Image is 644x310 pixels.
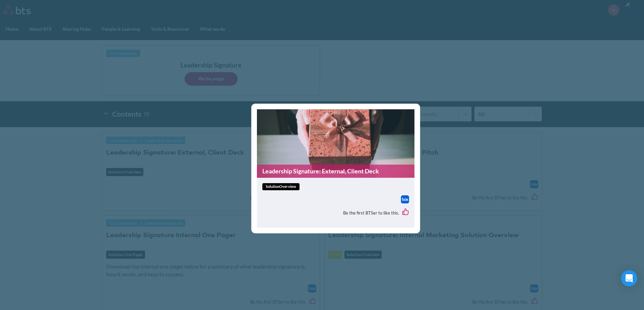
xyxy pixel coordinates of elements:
[262,183,300,190] span: solutionOverview
[401,195,409,203] img: Box logo
[262,203,409,222] div: Be the first BTSer to like this.
[621,270,637,286] div: Open Intercom Messenger
[401,195,409,203] a: Download file from Box
[257,165,414,178] a: Leadership Signature: External, Client Deck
